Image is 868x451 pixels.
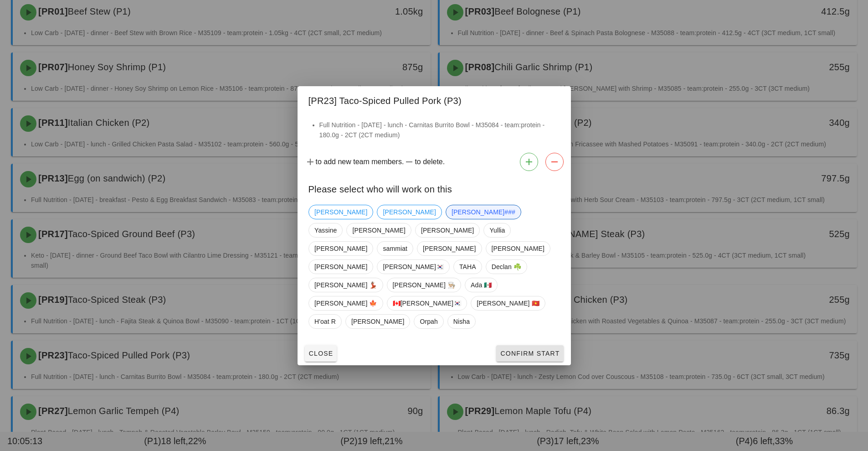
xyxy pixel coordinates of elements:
span: [PERSON_NAME] [314,260,367,274]
span: [PERSON_NAME] 🍁 [314,296,377,310]
span: Nisha [453,315,469,328]
span: [PERSON_NAME] [383,205,436,219]
div: [PR23] Taco-Spiced Pulled Pork (P3) [298,86,571,113]
div: Please select who will work on this [298,175,571,201]
div: to add new team members. to delete. [298,149,571,175]
span: H'oat R [314,315,336,328]
span: Orpah [420,315,437,328]
span: Confirm Start [500,350,560,357]
span: Ada 🇲🇽 [471,278,492,292]
span: [PERSON_NAME] [351,315,404,328]
span: [PERSON_NAME] [421,223,473,237]
span: [PERSON_NAME]🇰🇷 [383,260,444,274]
span: [PERSON_NAME] [314,205,367,219]
span: [PERSON_NAME] [352,223,405,237]
span: [PERSON_NAME] [423,242,476,255]
span: [PERSON_NAME] 🇻🇳 [477,296,539,310]
span: Declan ☘️ [491,260,521,274]
span: [PERSON_NAME] 👨🏼‍🍳 [392,278,455,292]
span: 🇨🇦[PERSON_NAME]🇰🇷 [392,296,461,310]
span: TAHA [459,260,476,274]
span: [PERSON_NAME]### [451,205,515,219]
span: [PERSON_NAME] [491,242,544,255]
span: [PERSON_NAME] 💃🏽 [314,278,377,292]
li: Full Nutrition - [DATE] - lunch - Carnitas Burrito Bowl - M35084 - team:protein - 180.0g - 2CT (2... [319,120,560,140]
span: [PERSON_NAME] [314,242,367,255]
span: Yullia [489,223,505,237]
button: Confirm Start [496,345,563,362]
button: Close [305,345,337,362]
span: sammiat [383,242,407,255]
span: Close [308,350,334,357]
span: Yassine [314,223,337,237]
